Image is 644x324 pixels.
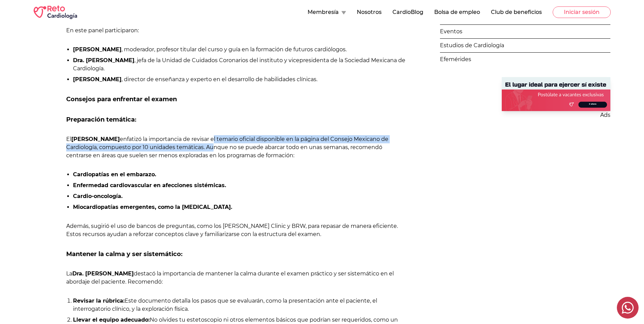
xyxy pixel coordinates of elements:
[73,193,123,199] strong: Cardio-oncología.
[73,46,122,53] strong: [PERSON_NAME]
[440,53,611,66] a: Efemérides
[73,76,122,83] strong: [PERSON_NAME]
[73,56,407,73] li: , jefa de la Unidad de Cuidados Coronarios del instituto y vicepresidenta de la Sociedad Mexicana...
[66,94,407,104] h2: Consejos para enfrentar el examen
[308,8,346,16] button: Membresía
[66,249,407,259] h3: Mantener la calma y ser sistemático:
[66,115,407,124] h3: Preparación temática:
[66,26,407,35] p: En este panel participaron:
[34,5,77,19] img: RETO Cardio Logo
[71,136,120,142] strong: [PERSON_NAME]
[491,8,542,16] button: Club de beneficios
[502,77,610,111] img: Ad - web | blog-post | side | reto cardiologia bolsa de empleo | 2025-08-28 | 1
[502,111,610,119] p: Ads
[73,182,226,188] strong: Enfermedad cardiovascular en afecciones sistémicas.
[72,270,134,277] strong: Dra. [PERSON_NAME]
[73,75,407,84] li: , director de enseñanza y experto en el desarrollo de habilidades clínicas.
[357,8,382,16] button: Nosotros
[73,171,156,178] strong: Cardiopatías en el embarazo.
[66,135,407,160] p: El enfatizó la importancia de revisar el temario oficial disponible en la página del Consejo Mexi...
[73,298,125,304] strong: Revisar la rúbrica:
[66,270,407,286] p: La destacó la importancia de mantener la calma durante el examen práctico y ser sistemático en el...
[73,297,407,313] li: Este documento detalla los pasos que se evaluarán, como la presentación ante el paciente, el inte...
[440,25,611,39] a: Eventos
[73,317,150,323] strong: Llevar el equipo adecuado:
[434,8,480,16] button: Bolsa de empleo
[440,39,611,53] a: Estudios de Cardiología
[73,46,407,54] li: , moderador, profesor titular del curso y guía en la formación de futuros cardiólogos.
[392,8,423,16] button: CardioBlog
[553,6,611,18] button: Iniciar sesión
[73,57,134,64] strong: Dra. [PERSON_NAME]
[73,204,232,210] strong: Miocardiopatías emergentes, como la [MEDICAL_DATA].
[66,222,407,238] p: Además, sugirió el uso de bancos de preguntas, como los [PERSON_NAME] Clinic y BRW, para repasar ...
